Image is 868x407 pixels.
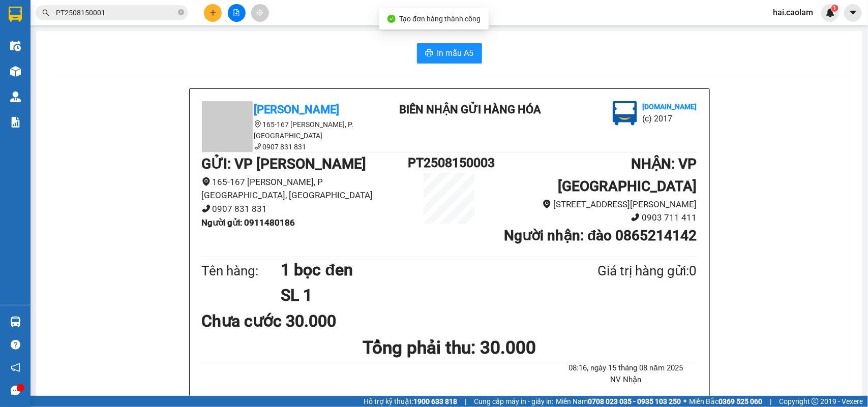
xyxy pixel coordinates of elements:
[425,49,433,58] span: printer
[683,399,686,403] span: ⚪️
[202,204,211,213] span: phone
[202,175,408,202] li: 165-167 [PERSON_NAME], P [GEOGRAPHIC_DATA], [GEOGRAPHIC_DATA]
[833,5,836,12] span: 1
[543,200,551,208] span: environment
[256,9,263,16] span: aim
[10,117,21,128] img: solution-icon
[849,8,858,17] span: caret-down
[555,362,697,374] li: 08:16, ngày 15 tháng 08 năm 2025
[437,47,474,59] span: In mẫu A5
[364,396,457,407] span: Hỗ trợ kỹ thuật:
[465,396,466,407] span: |
[474,396,553,407] span: Cung cấp máy in - giấy in:
[613,101,637,126] img: logo.jpg
[642,103,697,111] b: [DOMAIN_NAME]
[56,7,176,18] input: Tìm tên, số ĐT hoặc mã đơn
[202,202,408,216] li: 0907 831 831
[642,112,697,125] li: (c) 2017
[254,143,261,150] span: phone
[10,66,21,77] img: warehouse-icon
[504,227,697,244] b: Người nhận : đào 0865214142
[588,397,681,405] strong: 0708 023 035 - 0935 103 250
[831,5,839,12] sup: 1
[233,9,240,16] span: file-add
[202,155,367,172] b: GỬI : VP [PERSON_NAME]
[548,261,697,281] div: Giá trị hàng gửi: 0
[202,119,385,141] li: 165-167 [PERSON_NAME], P. [GEOGRAPHIC_DATA]
[251,4,269,22] button: aim
[11,386,20,395] span: message
[770,396,771,407] span: |
[178,8,184,18] span: close-circle
[202,334,697,362] h1: Tổng phải thu: 30.000
[11,363,20,372] span: notification
[10,317,21,327] img: warehouse-icon
[254,120,261,128] span: environment
[10,41,21,51] img: warehouse-icon
[556,396,681,407] span: Miền Nam
[202,177,211,186] span: environment
[110,13,135,37] img: logo.jpg
[202,261,281,281] div: Tên hàng:
[491,198,697,211] li: [STREET_ADDRESS][PERSON_NAME]
[42,9,49,16] span: search
[555,374,697,386] li: NV Nhận
[202,141,385,152] li: 0907 831 831
[826,8,835,17] img: icon-new-feature
[202,217,295,228] b: Người gửi : 0911480186
[202,308,365,334] div: Chưa cước 30.000
[558,155,697,195] b: NHẬN : VP [GEOGRAPHIC_DATA]
[204,4,222,22] button: plus
[9,7,22,22] img: logo-vxr
[13,66,57,113] b: [PERSON_NAME]
[228,4,246,22] button: file-add
[844,4,862,22] button: caret-down
[66,15,98,98] b: BIÊN NHẬN GỬI HÀNG HÓA
[11,340,20,350] span: question-circle
[413,397,457,405] strong: 1900 633 818
[178,9,184,15] span: close-circle
[254,103,340,116] b: [PERSON_NAME]
[491,211,697,225] li: 0903 711 411
[417,43,482,64] button: printerIn mẫu A5
[399,103,541,116] b: BIÊN NHẬN GỬI HÀNG HÓA
[85,48,140,61] li: (c) 2017
[812,398,819,405] span: copyright
[10,91,21,102] img: warehouse-icon
[85,39,140,47] b: [DOMAIN_NAME]
[387,15,396,23] span: check-circle
[400,15,481,23] span: Tạo đơn hàng thành công
[765,6,821,19] span: hai.caolam
[281,283,548,308] h1: SL 1
[631,213,640,222] span: phone
[408,153,490,173] h1: PT2508150003
[719,397,762,405] strong: 0369 525 060
[689,396,762,407] span: Miền Bắc
[209,9,217,16] span: plus
[281,257,548,283] h1: 1 bọc đen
